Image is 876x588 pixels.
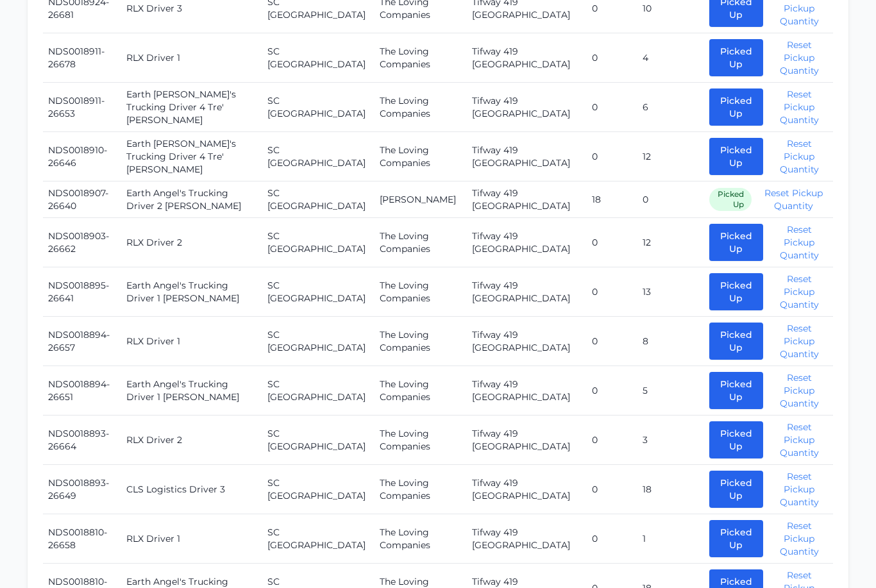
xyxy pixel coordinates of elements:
td: The Loving Companies [375,133,467,182]
button: Reset Pickup Quantity [771,39,828,78]
td: 0 [587,317,637,367]
td: SC [GEOGRAPHIC_DATA] [262,317,374,367]
td: Tifway 419 [GEOGRAPHIC_DATA] [467,83,587,133]
button: Reset Pickup Quantity [759,187,828,213]
button: Picked Up [709,521,763,558]
td: SC [GEOGRAPHIC_DATA] [262,219,374,268]
td: 5 [637,367,704,416]
td: Tifway 419 [GEOGRAPHIC_DATA] [467,182,587,219]
button: Reset Pickup Quantity [771,421,828,460]
td: Tifway 419 [GEOGRAPHIC_DATA] [467,34,587,83]
td: 0 [587,466,637,515]
td: NDS0018907-26640 [43,182,121,219]
td: SC [GEOGRAPHIC_DATA] [262,268,374,317]
td: Earth Angel's Trucking Driver 2 [PERSON_NAME] [121,182,262,219]
td: 1 [637,515,704,564]
td: 4 [637,34,704,83]
td: 0 [587,515,637,564]
button: Reset Pickup Quantity [771,138,828,176]
td: 6 [637,83,704,133]
button: Picked Up [709,373,763,410]
td: NDS0018910-26646 [43,133,121,182]
td: NDS0018903-26662 [43,219,121,268]
td: 13 [637,268,704,317]
td: NDS0018810-26658 [43,515,121,564]
td: SC [GEOGRAPHIC_DATA] [262,83,374,133]
td: 18 [637,466,704,515]
td: The Loving Companies [375,268,467,317]
td: 0 [587,268,637,317]
td: 12 [637,219,704,268]
span: Picked Up [709,189,752,212]
td: SC [GEOGRAPHIC_DATA] [262,182,374,219]
td: 0 [587,219,637,268]
button: Picked Up [709,323,763,360]
td: 0 [587,367,637,416]
td: Tifway 419 [GEOGRAPHIC_DATA] [467,268,587,317]
td: NDS0018893-26649 [43,466,121,515]
td: Tifway 419 [GEOGRAPHIC_DATA] [467,367,587,416]
td: NDS0018911-26678 [43,34,121,83]
td: NDS0018911-26653 [43,83,121,133]
td: The Loving Companies [375,416,467,466]
td: 3 [637,416,704,466]
td: RLX Driver 2 [121,219,262,268]
td: RLX Driver 1 [121,317,262,367]
td: RLX Driver 1 [121,515,262,564]
td: NDS0018893-26664 [43,416,121,466]
td: The Loving Companies [375,34,467,83]
td: CLS Logistics Driver 3 [121,466,262,515]
td: SC [GEOGRAPHIC_DATA] [262,133,374,182]
td: 0 [587,133,637,182]
td: The Loving Companies [375,219,467,268]
button: Picked Up [709,224,763,262]
td: SC [GEOGRAPHIC_DATA] [262,515,374,564]
td: Tifway 419 [GEOGRAPHIC_DATA] [467,466,587,515]
td: Tifway 419 [GEOGRAPHIC_DATA] [467,133,587,182]
button: Picked Up [709,89,763,126]
button: Reset Pickup Quantity [771,273,828,312]
td: SC [GEOGRAPHIC_DATA] [262,367,374,416]
button: Reset Pickup Quantity [771,323,828,361]
td: NDS0018895-26641 [43,268,121,317]
td: NDS0018894-26651 [43,367,121,416]
td: 0 [637,182,704,219]
td: Earth Angel's Trucking Driver 1 [PERSON_NAME] [121,367,262,416]
td: The Loving Companies [375,466,467,515]
td: Earth [PERSON_NAME]'s Trucking Driver 4 Tre' [PERSON_NAME] [121,133,262,182]
td: 8 [637,317,704,367]
td: 0 [587,34,637,83]
td: Earth [PERSON_NAME]'s Trucking Driver 4 Tre' [PERSON_NAME] [121,83,262,133]
td: Tifway 419 [GEOGRAPHIC_DATA] [467,219,587,268]
td: The Loving Companies [375,515,467,564]
td: RLX Driver 1 [121,34,262,83]
td: RLX Driver 2 [121,416,262,466]
td: 18 [587,182,637,219]
button: Reset Pickup Quantity [771,224,828,262]
td: The Loving Companies [375,367,467,416]
td: The Loving Companies [375,317,467,367]
button: Picked Up [709,274,763,311]
button: Picked Up [709,139,763,176]
td: SC [GEOGRAPHIC_DATA] [262,466,374,515]
td: Earth Angel's Trucking Driver 1 [PERSON_NAME] [121,268,262,317]
td: 0 [587,416,637,466]
td: SC [GEOGRAPHIC_DATA] [262,34,374,83]
td: [PERSON_NAME] [375,182,467,219]
button: Picked Up [709,40,763,77]
td: 0 [587,83,637,133]
td: Tifway 419 [GEOGRAPHIC_DATA] [467,515,587,564]
button: Reset Pickup Quantity [771,88,828,127]
button: Reset Pickup Quantity [771,520,828,559]
td: SC [GEOGRAPHIC_DATA] [262,416,374,466]
button: Picked Up [709,471,763,508]
button: Reset Pickup Quantity [771,471,828,509]
td: Tifway 419 [GEOGRAPHIC_DATA] [467,416,587,466]
td: NDS0018894-26657 [43,317,121,367]
td: Tifway 419 [GEOGRAPHIC_DATA] [467,317,587,367]
button: Picked Up [709,422,763,459]
button: Reset Pickup Quantity [771,372,828,410]
td: 12 [637,133,704,182]
td: The Loving Companies [375,83,467,133]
